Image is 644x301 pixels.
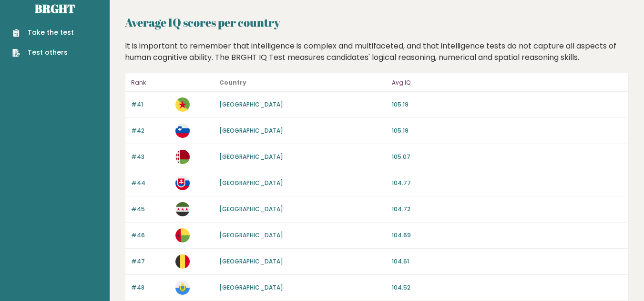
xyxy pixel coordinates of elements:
a: [GEOGRAPHIC_DATA] [219,205,283,213]
h2: Average IQ scores per country [125,14,629,31]
img: si.svg [175,124,190,138]
a: [GEOGRAPHIC_DATA] [219,283,283,291]
a: [GEOGRAPHIC_DATA] [219,153,283,161]
p: 104.77 [392,179,623,187]
div: It is important to remember that intelligence is complex and multifaceted, and that intelligence ... [122,40,633,63]
a: [GEOGRAPHIC_DATA] [219,126,283,135]
p: Rank [131,77,170,88]
b: Country [219,78,246,87]
p: 104.69 [392,231,623,240]
img: gf.svg [175,97,190,112]
p: #45 [131,205,170,214]
img: sm.svg [175,281,190,295]
img: by.svg [175,150,190,164]
img: sk.svg [175,176,190,190]
p: #48 [131,283,170,292]
a: [GEOGRAPHIC_DATA] [219,179,283,187]
p: 105.19 [392,126,623,135]
p: #44 [131,179,170,187]
p: 104.61 [392,257,623,266]
p: #47 [131,257,170,266]
p: #43 [131,153,170,161]
p: 104.52 [392,283,623,292]
p: 104.72 [392,205,623,214]
p: Avg IQ [392,77,623,88]
p: #41 [131,100,170,109]
a: Test others [12,48,74,58]
img: be.svg [175,254,190,269]
img: gw.svg [175,228,190,243]
p: #42 [131,126,170,135]
a: [GEOGRAPHIC_DATA] [219,257,283,265]
a: Brght [35,1,75,16]
a: [GEOGRAPHIC_DATA] [219,231,283,239]
p: #46 [131,231,170,240]
a: [GEOGRAPHIC_DATA] [219,100,283,108]
p: 105.07 [392,153,623,161]
a: Take the test [12,28,74,38]
img: sy.svg [175,202,190,216]
p: 105.19 [392,100,623,109]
